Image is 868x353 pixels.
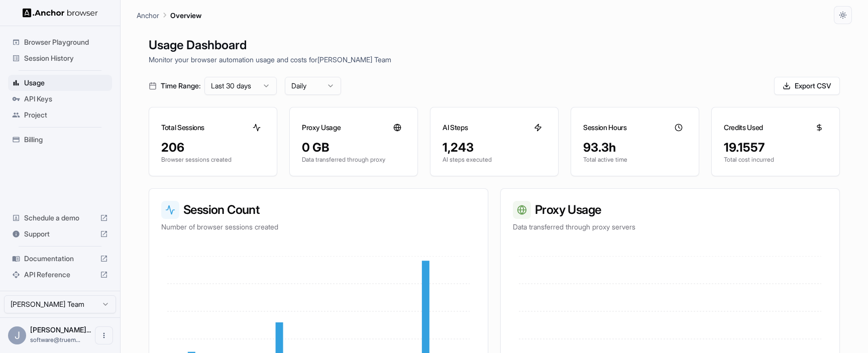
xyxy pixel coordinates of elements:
[24,78,108,88] span: Usage
[513,201,827,219] h3: Proxy Usage
[170,10,201,21] p: Overview
[30,336,80,343] span: software@truemeter.com
[161,81,200,91] span: Time Range:
[137,10,159,21] p: Anchor
[24,135,108,145] span: Billing
[724,123,763,133] h3: Credits Used
[443,156,546,164] p: AI steps executed
[724,140,827,156] div: 19.1557
[8,326,26,344] div: J
[149,36,840,54] h1: Usage Dashboard
[161,156,265,164] p: Browser sessions created
[302,123,341,133] h3: Proxy Usage
[774,77,840,95] button: Export CSV
[24,37,108,47] span: Browser Playground
[8,132,112,148] div: Billing
[24,53,108,63] span: Session History
[30,325,91,334] span: Jonathan Cornelius
[8,50,112,66] div: Session History
[583,140,687,156] div: 93.3h
[8,91,112,107] div: API Keys
[443,123,468,133] h3: AI Steps
[302,140,405,156] div: 0 GB
[24,254,96,264] span: Documentation
[8,226,112,242] div: Support
[302,156,405,164] p: Data transferred through proxy
[95,326,113,344] button: Open menu
[8,34,112,50] div: Browser Playground
[8,267,112,283] div: API Reference
[8,210,112,226] div: Schedule a demo
[24,213,96,223] span: Schedule a demo
[8,107,112,123] div: Project
[724,156,827,164] p: Total cost incurred
[149,54,840,65] p: Monitor your browser automation usage and costs for [PERSON_NAME] Team
[583,123,626,133] h3: Session Hours
[137,10,201,21] nav: breadcrumb
[24,94,108,104] span: API Keys
[24,270,96,280] span: API Reference
[513,222,827,232] p: Data transferred through proxy servers
[583,156,687,164] p: Total active time
[161,222,476,232] p: Number of browser sessions created
[161,123,204,133] h3: Total Sessions
[23,8,98,18] img: Anchor Logo
[161,140,265,156] div: 206
[8,251,112,267] div: Documentation
[24,229,96,239] span: Support
[161,201,476,219] h3: Session Count
[443,140,546,156] div: 1,243
[8,75,112,91] div: Usage
[24,110,108,120] span: Project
